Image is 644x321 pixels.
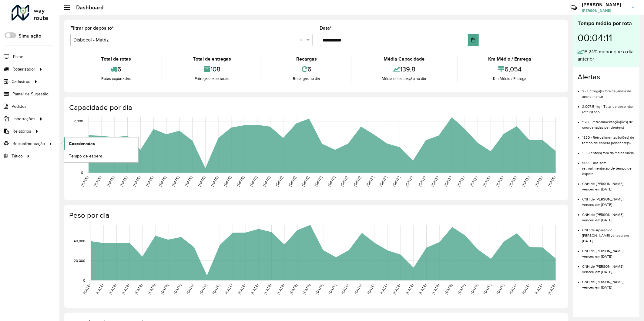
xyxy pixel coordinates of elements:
li: CNH de [PERSON_NAME] venceu em [DATE] [582,244,635,259]
text: [DATE] [405,283,414,295]
text: [DATE] [263,283,272,295]
text: [DATE] [184,176,193,187]
h3: [PERSON_NAME] [582,2,627,8]
text: [DATE] [508,176,517,187]
text: [DATE] [392,283,401,295]
div: Tempo médio por rota [578,19,635,28]
button: Choose Date [468,34,479,46]
li: CNH de [PERSON_NAME] venceu em [DATE] [582,192,635,207]
li: CNH de [PERSON_NAME] venceu em [DATE] [582,177,635,192]
div: 6 [264,63,349,76]
text: [DATE] [160,283,169,295]
text: [DATE] [119,176,128,187]
li: CNH de Aparecido [PERSON_NAME] venceu em [DATE] [582,223,635,244]
text: [DATE] [288,176,297,187]
li: CNH de [PERSON_NAME] venceu em [DATE] [582,207,635,223]
text: [DATE] [535,283,543,295]
text: [DATE] [379,283,388,295]
text: [DATE] [147,283,156,295]
text: [DATE] [482,176,491,187]
span: Importações [12,116,35,122]
text: [DATE] [108,283,117,295]
span: Pedidos [12,103,27,110]
text: [DATE] [444,176,452,187]
text: [DATE] [496,283,505,295]
h4: Peso por dia [69,211,562,220]
text: [DATE] [145,176,154,187]
div: Recargas no dia [264,76,349,82]
text: [DATE] [95,283,104,295]
h2: Dashboard [70,4,104,11]
li: 2 - Entrega(s) fora da janela de atendimento [582,84,635,99]
text: [DATE] [249,176,258,187]
text: [DATE] [199,283,207,295]
div: Km Médio / Entrega [459,55,560,63]
text: [DATE] [354,283,362,295]
text: [DATE] [301,176,310,187]
text: [DATE] [405,176,414,187]
span: Cadastros [12,78,30,85]
text: [DATE] [418,176,426,187]
text: [DATE] [457,283,466,295]
div: 108 [164,63,260,76]
a: Tempo de espera [64,150,138,162]
text: [DATE] [534,176,543,187]
span: Painel de Sugestão [12,91,49,97]
text: 20,000 [74,259,85,263]
text: [DATE] [224,283,233,295]
text: [DATE] [236,176,245,187]
text: 2,000 [74,119,83,123]
span: Clear all [300,36,305,44]
li: CNH de [PERSON_NAME] venceu em [DATE] [582,275,635,290]
text: [DATE] [262,176,271,187]
text: [DATE] [508,283,517,295]
span: Painel [13,54,24,60]
div: Recargas [264,55,349,63]
text: [DATE] [367,283,375,295]
div: 00:04:11 [578,28,635,48]
span: [PERSON_NAME] [582,8,627,13]
text: [DATE] [522,176,530,187]
text: [DATE] [302,283,311,295]
text: [DATE] [275,176,284,187]
text: [DATE] [289,283,298,295]
text: [DATE] [237,283,246,295]
text: [DATE] [121,283,130,295]
text: [DATE] [223,176,232,187]
span: Tempo de espera [69,153,102,159]
li: 920 - Retroalimentação(ões) de coordenadas pendente(s) [582,115,635,130]
text: [DATE] [276,283,285,295]
text: [DATE] [457,176,465,187]
text: [DATE] [171,176,180,187]
text: [DATE] [250,283,259,295]
div: Total de rotas [72,55,160,63]
span: Relatórios [12,128,31,134]
text: [DATE] [132,176,141,187]
text: [DATE] [173,283,182,295]
text: [DATE] [431,176,439,187]
text: [DATE] [470,283,479,295]
text: 0 [81,170,83,174]
text: [DATE] [82,283,91,295]
label: Filtrar por depósito [70,25,114,32]
text: [DATE] [379,176,387,187]
span: Tático [12,153,23,159]
span: Coordenadas [69,141,95,147]
text: [DATE] [80,176,89,187]
text: 0 [83,278,85,282]
div: 18,24% menor que o dia anterior [578,48,635,63]
a: Coordenadas [64,137,138,150]
text: [DATE] [469,176,478,187]
text: [DATE] [93,176,102,187]
text: [DATE] [495,176,504,187]
div: 6 [72,63,160,76]
div: 139,8 [353,63,455,76]
text: [DATE] [522,283,530,295]
li: 2.007,51 kg - Total de peso não roteirizado [582,99,635,115]
div: 6,054 [459,63,560,76]
text: [DATE] [328,283,337,295]
text: [DATE] [197,176,206,187]
h4: Capacidade por dia [69,103,562,112]
span: Roteirizador [12,66,35,72]
text: 40,000 [74,239,85,243]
